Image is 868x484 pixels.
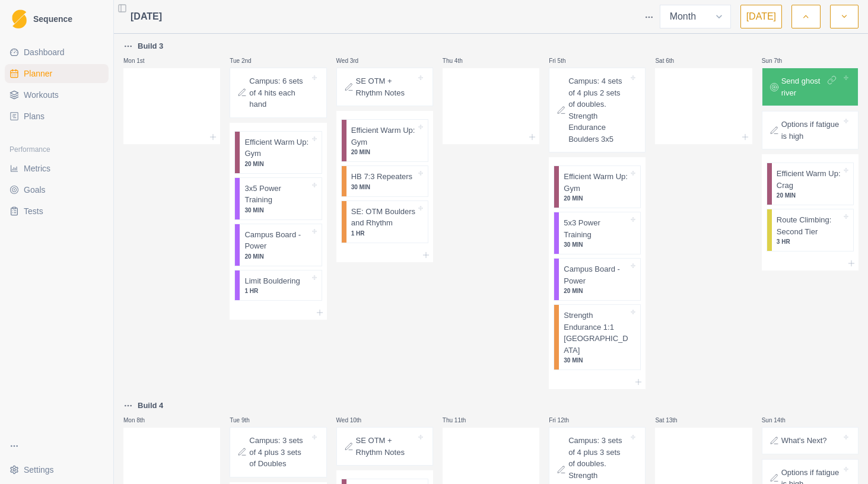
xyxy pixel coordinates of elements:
a: Workouts [5,85,109,104]
p: 20 MIN [564,286,628,295]
p: 20 MIN [244,160,309,168]
p: Tue 2nd [230,56,265,65]
div: Route Climbing: Second Tier3 HR [767,209,854,251]
a: Tests [5,202,109,221]
div: SE OTM + Rhythm Notes [336,68,433,106]
p: 20 MIN [244,252,309,261]
a: Goals [5,180,109,199]
p: 1 HR [244,286,309,295]
p: Build 4 [138,400,163,412]
a: LogoSequence [5,5,109,33]
span: Plans [24,110,44,122]
span: Goals [24,184,46,196]
p: 20 MIN [564,194,628,203]
div: Campus: 3 sets of 4 plus 3 sets of Doubles [230,427,326,477]
p: 30 MIN [351,183,416,192]
a: Metrics [5,159,109,178]
p: Efficient Warm Up: Gym [564,171,628,194]
p: Campus: 6 sets of 4 hits each hand [249,75,309,110]
p: Efficient Warm Up: Crag [777,168,841,191]
p: Tue 9th [230,416,265,425]
span: Sequence [33,15,72,23]
div: Efficient Warm Up: Gym20 MIN [341,119,428,162]
p: Sun 7th [762,56,797,65]
p: Thu 4th [443,56,478,65]
p: Sat 6th [655,56,691,65]
p: Mon 8th [123,416,159,425]
p: 20 MIN [777,191,841,200]
div: HB 7:3 Repeaters30 MIN [341,165,428,197]
p: 30 MIN [564,240,628,249]
div: Campus Board - Power20 MIN [554,258,641,301]
p: 3x5 Power Training [244,183,309,206]
p: Campus: 3 sets of 4 plus 3 sets of Doubles [249,435,309,470]
div: Performance [5,140,109,159]
p: Strength Endurance 1:1 [GEOGRAPHIC_DATA] [564,310,628,356]
p: 20 MIN [351,148,416,157]
span: Metrics [24,163,50,174]
div: SE OTM + Rhythm Notes [336,427,433,466]
p: What's Next? [781,435,827,447]
a: Dashboard [5,43,109,62]
img: Logo [12,9,27,29]
p: 5x3 Power Training [564,217,628,240]
div: Campus Board - Power20 MIN [234,224,322,266]
div: Limit Bouldering1 HR [234,270,322,301]
p: Efficient Warm Up: Gym [244,136,309,160]
p: Limit Bouldering [244,275,300,287]
span: Workouts [24,89,59,101]
p: Campus: 4 sets of 4 plus 2 sets of doubles. Strength Endurance Boulders 3x5 [568,75,628,145]
p: Thu 11th [443,416,478,425]
p: Fri 5th [549,56,584,65]
div: Send ghost river [762,68,859,106]
span: Dashboard [24,46,65,58]
div: SE: OTM Boulders and Rhythm1 HR [341,200,428,243]
p: SE: OTM Boulders and Rhythm [351,206,416,229]
p: Route Climbing: Second Tier [777,214,841,237]
span: [DATE] [131,9,162,24]
div: Options if fatigue is high [762,111,859,149]
p: 3 HR [777,237,841,246]
div: 3x5 Power Training30 MIN [234,177,322,220]
p: Mon 1st [123,56,159,65]
button: [DATE] [740,5,782,28]
p: Sun 14th [762,416,797,425]
div: Efficient Warm Up: Gym20 MIN [234,131,322,174]
p: Options if fatigue is high [781,119,841,142]
p: Wed 10th [336,416,372,425]
div: 5x3 Power Training30 MIN [554,212,641,254]
p: 1 HR [351,229,416,238]
p: Wed 3rd [336,56,372,65]
p: Send ghost river [781,75,825,98]
span: Tests [24,205,43,217]
div: Efficient Warm Up: Gym20 MIN [554,165,641,208]
p: Build 3 [138,40,163,52]
p: HB 7:3 Repeaters [351,171,412,183]
button: Settings [5,460,109,479]
p: SE OTM + Rhythm Notes [356,75,416,98]
p: Sat 13th [655,416,691,425]
p: 30 MIN [244,206,309,215]
p: Fri 12th [549,416,584,425]
a: Planner [5,64,109,83]
p: Efficient Warm Up: Gym [351,125,416,148]
div: Strength Endurance 1:1 [GEOGRAPHIC_DATA]30 MIN [554,304,641,370]
p: Campus Board - Power [244,229,309,252]
div: What's Next? [762,427,859,454]
p: SE OTM + Rhythm Notes [356,435,416,458]
span: Planner [24,68,52,79]
div: Campus: 4 sets of 4 plus 2 sets of doubles. Strength Endurance Boulders 3x5 [549,68,646,152]
p: 30 MIN [564,356,628,365]
p: Campus Board - Power [564,263,628,286]
div: Campus: 6 sets of 4 hits each hand [230,68,326,118]
a: Plans [5,107,109,126]
div: Efficient Warm Up: Crag20 MIN [767,163,854,205]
